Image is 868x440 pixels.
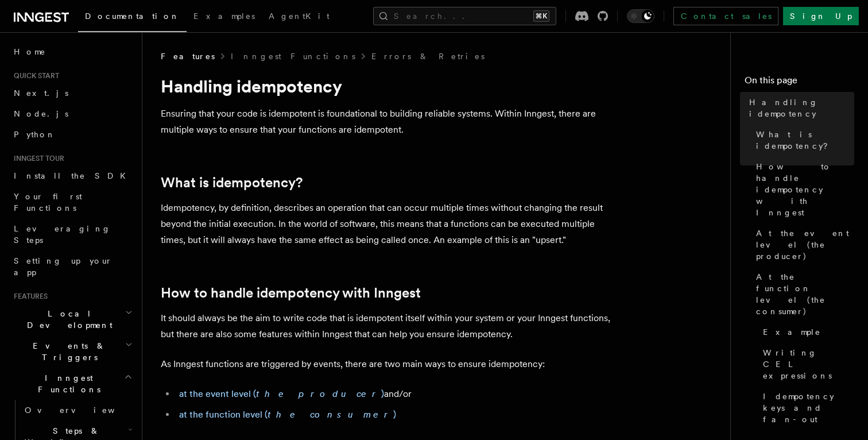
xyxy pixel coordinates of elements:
[749,97,854,119] span: Handling idempotency
[85,11,180,21] span: Documentation
[751,267,854,322] a: At the function level (the consumer)
[20,400,135,420] a: Overview
[14,130,56,139] span: Python
[9,218,135,250] a: Leveraging Steps
[9,292,48,301] span: Features
[9,250,135,283] a: Setting up your app
[758,386,854,430] a: Idempotency keys and fan-out
[9,41,135,62] a: Home
[9,71,59,80] span: Quick start
[373,7,556,25] button: Search...⌘K
[9,308,125,331] span: Local Development
[9,124,135,145] a: Python
[262,3,336,31] a: AgentKit
[371,51,485,62] a: Errors & Retries
[533,10,549,22] kbd: ⌘K
[14,88,68,98] span: Next.js
[9,335,135,368] button: Events & Triggers
[9,372,124,395] span: Inngest Functions
[193,11,255,21] span: Examples
[14,171,133,180] span: Install the SDK
[9,303,135,335] button: Local Development
[751,156,854,223] a: How to handle idempotency with Inngest
[78,3,187,32] a: Documentation
[745,74,854,92] h4: On this page
[751,223,854,267] a: At the event level (the producer)
[187,3,262,31] a: Examples
[161,310,620,342] p: It should always be the aim to write code that is idempotent itself within your system or your In...
[231,51,355,62] a: Inngest Functions
[25,406,143,415] span: Overview
[756,227,854,262] span: At the event level (the producer)
[756,161,854,218] span: How to handle idempotency with Inngest
[14,256,113,277] span: Setting up your app
[179,409,396,420] a: at the function level (the consumer)
[176,386,620,402] li: and/or
[9,368,135,400] button: Inngest Functions
[14,46,46,57] span: Home
[758,322,854,342] a: Example
[161,200,620,248] p: Idempotency, by definition, describes an operation that can occur multiple times without changing...
[179,388,384,399] a: at the event level (the producer)
[161,356,620,372] p: As Inngest functions are triggered by events, there are two main ways to ensure idempotency:
[14,224,111,245] span: Leveraging Steps
[9,83,135,103] a: Next.js
[783,7,859,25] a: Sign Up
[673,7,778,25] a: Contact sales
[269,11,330,21] span: AgentKit
[161,76,620,97] h1: Handling idempotency
[9,340,125,363] span: Events & Triggers
[14,192,82,213] span: Your first Functions
[9,165,135,186] a: Install the SDK
[756,129,854,152] span: What is idempotency?
[268,409,393,420] em: the consumer
[751,124,854,156] a: What is idempotency?
[756,271,854,317] span: At the function level (the consumer)
[9,154,64,163] span: Inngest tour
[14,109,68,118] span: Node.js
[9,186,135,218] a: Your first Functions
[763,347,854,381] span: Writing CEL expressions
[161,51,215,62] span: Features
[627,9,654,23] button: Toggle dark mode
[161,175,303,191] a: What is idempotency?
[161,106,620,138] p: Ensuring that your code is idempotent is foundational to building reliable systems. Within Innges...
[758,342,854,386] a: Writing CEL expressions
[763,391,854,425] span: Idempotency keys and fan-out
[763,326,821,338] span: Example
[161,285,421,301] a: How to handle idempotency with Inngest
[9,103,135,124] a: Node.js
[745,92,854,124] a: Handling idempotency
[256,388,381,399] em: the producer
